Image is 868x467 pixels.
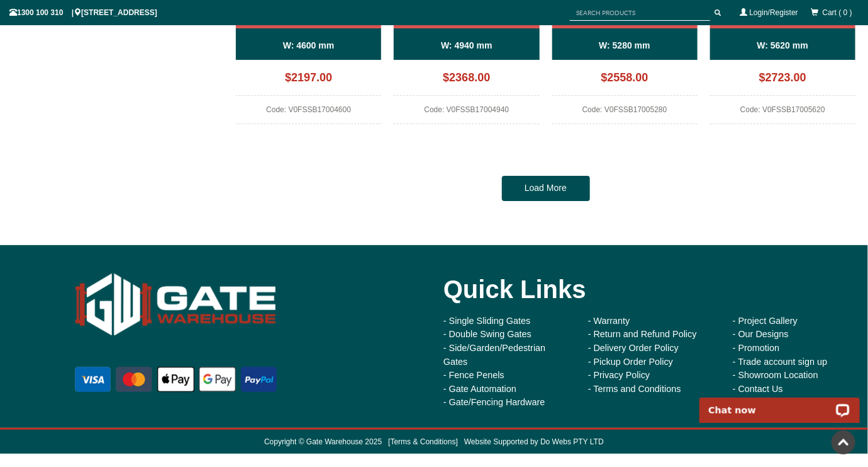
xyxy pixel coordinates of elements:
b: W: 4940 mm [441,40,492,50]
a: - Return and Refund Policy [588,329,697,339]
span: Cart ( 0 ) [823,8,852,17]
div: Code: V0FSSB17005280 [552,102,698,124]
iframe: LiveChat chat widget [691,383,868,423]
span: 1300 100 310 | [STREET_ADDRESS] [9,8,157,17]
a: - Fence Penels [443,370,504,380]
a: - Pickup Order Policy [588,357,673,367]
div: $2197.00 [236,66,381,96]
div: Code: V0FSSB17004940 [394,102,539,124]
a: Load More [502,176,590,201]
a: - Gate Automation [443,384,516,394]
input: SEARCH PRODUCTS [570,5,710,21]
div: Code: V0FSSB17005620 [710,102,855,124]
div: $2723.00 [710,66,855,96]
div: $2368.00 [394,66,539,96]
a: - Delivery Order Policy [588,343,679,353]
a: - Warranty [588,316,630,326]
a: - Terms and Conditions [588,384,681,394]
a: - Single Sliding Gates [443,316,530,326]
a: Login/Register [750,8,798,17]
a: - Side/Garden/Pedestrian Gates [443,343,545,367]
a: - Privacy Policy [588,370,650,380]
a: - Project Gallery [733,316,798,326]
img: Gate Warehouse [72,264,279,345]
a: - Gate/Fencing Hardware [443,397,545,407]
b: W: 5620 mm [757,40,808,50]
a: Website Supported by Do Webs PTY LTD [464,437,604,446]
a: - Trade account sign up [733,357,827,367]
div: Quick Links [443,264,859,314]
a: - Double Swing Gates [443,329,531,339]
a: - Promotion [733,343,779,353]
a: Terms & Conditions [391,437,456,446]
b: W: 4600 mm [283,40,334,50]
b: W: 5280 mm [599,40,650,50]
div: $2558.00 [552,66,698,96]
a: - Showroom Location [733,370,818,380]
div: Code: V0FSSB17004600 [236,102,381,124]
img: payment options [72,364,279,395]
a: - Our Designs [733,329,789,339]
span: [ ] [382,437,458,446]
